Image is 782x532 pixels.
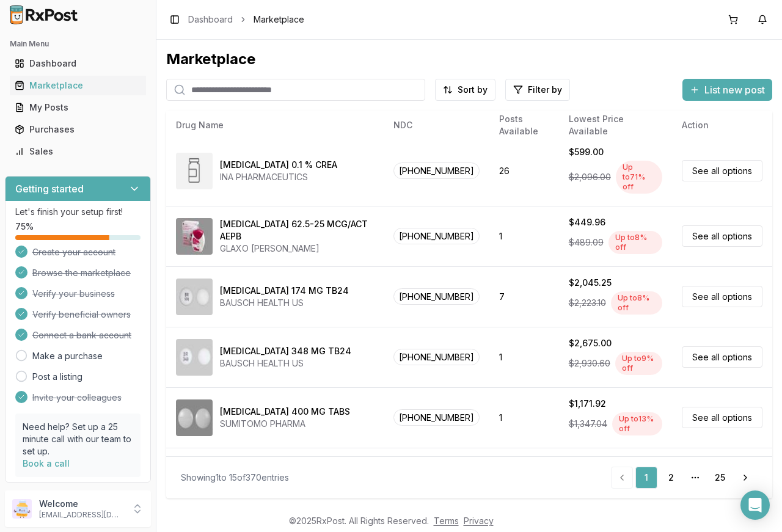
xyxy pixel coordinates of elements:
div: Marketplace [15,79,141,92]
th: Posts Available [489,111,559,140]
a: Purchases [10,118,146,140]
h3: Getting started [15,181,84,196]
a: Privacy [464,516,494,526]
span: $489.09 [569,236,604,249]
span: Verify your business [32,288,115,300]
span: Sort by [458,84,488,96]
td: 1 [489,387,559,448]
span: [PHONE_NUMBER] [393,288,480,305]
p: Need help? Set up a 25 minute call with our team to set up. [23,421,133,457]
span: $2,223.10 [569,297,606,309]
div: $599.00 [569,146,604,158]
div: Sales [15,145,141,158]
a: List new post [682,85,772,97]
button: Dashboard [5,54,151,73]
p: Welcome [39,498,124,510]
td: 7 [489,266,559,327]
span: Invite your colleagues [32,392,122,404]
a: Terms [434,516,459,526]
nav: pagination [611,467,758,489]
a: My Posts [10,97,146,118]
button: Support [5,483,151,505]
span: [PHONE_NUMBER] [393,409,480,426]
img: Aplenzin 174 MG TB24 [176,279,213,315]
a: Dashboard [188,13,233,26]
div: BAUSCH HEALTH US [220,357,351,370]
div: [MEDICAL_DATA] 348 MG TB24 [220,345,351,357]
div: $1,171.92 [569,398,606,410]
a: Go to next page [733,467,758,489]
h2: Main Menu [10,39,146,49]
span: Verify beneficial owners [32,308,131,321]
td: 1 [489,206,559,266]
a: 25 [709,467,731,489]
th: Drug Name [166,111,384,140]
span: List new post [704,82,765,97]
div: [MEDICAL_DATA] 62.5-25 MCG/ACT AEPB [220,218,374,242]
div: Up to 13 % off [612,412,662,435]
button: Filter by [505,79,570,101]
p: Let's finish your setup first! [15,206,141,218]
td: 1 [489,327,559,387]
td: 26 [489,136,559,206]
div: BAUSCH HEALTH US [220,297,349,309]
div: $2,045.25 [569,277,612,289]
div: Up to 71 % off [616,161,662,194]
div: Open Intercom Messenger [740,490,770,520]
span: Filter by [528,84,562,96]
a: Post a listing [32,371,82,383]
div: Up to 8 % off [611,291,662,315]
img: Aplenzin 348 MG TB24 [176,339,213,376]
div: SUMITOMO PHARMA [220,418,350,430]
div: Marketplace [166,49,772,69]
button: Purchases [5,120,151,139]
a: See all options [682,225,762,247]
div: [MEDICAL_DATA] 0.1 % CREA [220,159,337,171]
div: [MEDICAL_DATA] 174 MG TB24 [220,285,349,297]
td: 1 [489,448,559,508]
th: NDC [384,111,489,140]
span: Marketplace [254,13,304,26]
button: My Posts [5,98,151,117]
div: Showing 1 to 15 of 370 entries [181,472,289,484]
a: See all options [682,407,762,428]
div: Purchases [15,123,141,136]
span: Browse the marketplace [32,267,131,279]
span: $1,347.04 [569,418,607,430]
span: $2,096.00 [569,171,611,183]
span: $2,930.60 [569,357,610,370]
a: See all options [682,286,762,307]
th: Action [672,111,772,140]
a: See all options [682,346,762,368]
a: Marketplace [10,75,146,97]
a: See all options [682,160,762,181]
div: $449.96 [569,216,605,228]
a: Make a purchase [32,350,103,362]
img: User avatar [12,499,32,519]
img: Anoro Ellipta 62.5-25 MCG/ACT AEPB [176,218,213,255]
div: GLAXO [PERSON_NAME] [220,242,374,255]
a: 2 [660,467,682,489]
span: [PHONE_NUMBER] [393,349,480,365]
div: Up to 9 % off [615,352,662,375]
div: INA PHARMACEUTICS [220,171,337,183]
p: [EMAIL_ADDRESS][DOMAIN_NAME] [39,510,124,520]
img: RxPost Logo [5,5,83,24]
div: My Posts [15,101,141,114]
a: Book a call [23,458,70,468]
div: $2,675.00 [569,337,612,349]
span: [PHONE_NUMBER] [393,228,480,244]
div: [MEDICAL_DATA] 400 MG TABS [220,406,350,418]
button: Sales [5,142,151,161]
div: Dashboard [15,57,141,70]
img: Aptiom 400 MG TABS [176,399,213,436]
button: Marketplace [5,76,151,95]
span: [PHONE_NUMBER] [393,162,480,179]
span: Connect a bank account [32,329,131,341]
div: Up to 8 % off [608,231,662,254]
a: Sales [10,140,146,162]
a: Dashboard [10,53,146,75]
span: 75 % [15,220,34,233]
a: 1 [635,467,657,489]
img: Amcinonide 0.1 % CREA [176,153,213,189]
